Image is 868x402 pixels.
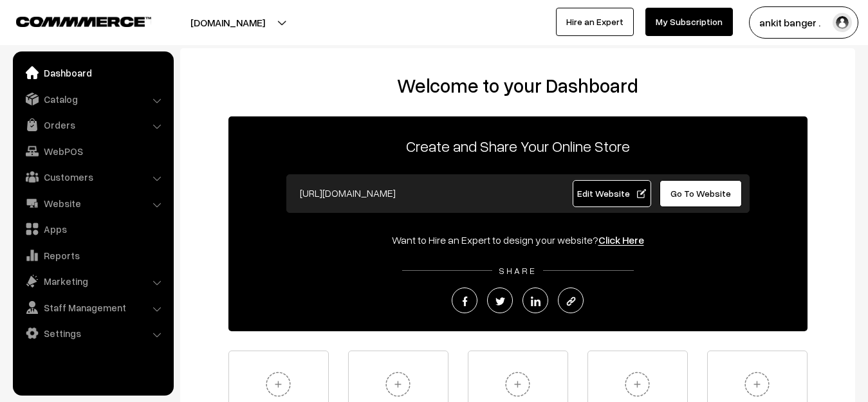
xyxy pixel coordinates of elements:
img: plus.svg [500,367,535,402]
img: plus.svg [380,367,416,402]
a: Go To Website [660,180,743,207]
a: Hire an Expert [556,8,634,36]
a: COMMMERCE [16,13,129,28]
a: Staff Management [16,296,169,319]
a: Apps [16,217,169,241]
a: Click Here [598,233,644,246]
p: Create and Share Your Online Store [228,134,808,158]
a: Catalog [16,87,169,111]
button: [DOMAIN_NAME] [145,6,310,39]
img: plus.svg [620,367,655,402]
a: Settings [16,322,169,345]
span: SHARE [492,265,543,276]
a: Reports [16,244,169,267]
button: ankit banger . [749,6,858,39]
a: Dashboard [16,61,169,84]
img: user [833,13,852,32]
img: plus.svg [261,367,296,402]
a: Orders [16,113,169,136]
span: Go To Website [670,188,731,199]
h2: Welcome to your Dashboard [193,74,842,97]
a: Website [16,192,169,215]
a: WebPOS [16,140,169,163]
div: Want to Hire an Expert to design your website? [228,232,808,248]
a: My Subscription [645,8,733,36]
a: Customers [16,165,169,188]
a: Marketing [16,270,169,293]
img: COMMMERCE [16,17,151,26]
img: plus.svg [739,367,775,402]
span: Edit Website [577,188,646,199]
a: Edit Website [573,180,651,207]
